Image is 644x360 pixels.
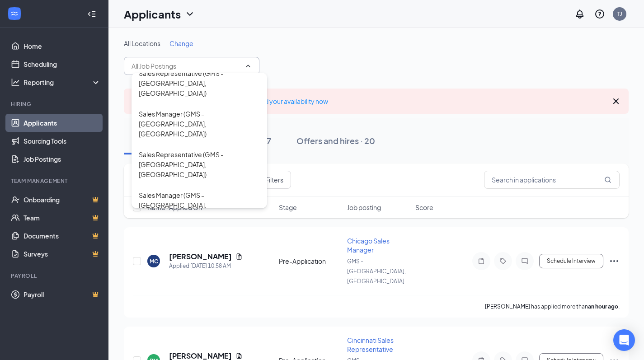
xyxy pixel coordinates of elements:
[11,177,99,185] div: Team Management
[87,9,96,19] svg: Collapse
[594,9,605,19] svg: QuestionInfo
[617,10,622,18] div: TJ
[588,303,618,310] b: an hour ago
[415,203,433,212] span: Score
[613,329,635,351] div: Open Intercom Messenger
[484,171,620,189] input: Search in applications
[611,96,621,107] svg: Cross
[11,272,99,280] div: Payroll
[139,109,260,139] div: Sales Manager (GMS - [GEOGRAPHIC_DATA], [GEOGRAPHIC_DATA])
[11,100,99,108] div: Hiring
[485,303,620,310] p: [PERSON_NAME] has applied more than .
[347,237,390,254] span: Chicago Sales Manager
[169,39,193,47] span: Change
[296,135,375,146] div: Offers and hires · 20
[24,245,101,263] a: SurveysCrown
[498,257,508,265] svg: Tag
[24,55,101,73] a: Scheduling
[24,227,101,245] a: DocumentsCrown
[24,285,101,304] a: PayrollCrown
[24,78,101,87] div: Reporting
[24,191,101,209] a: OnboardingCrown
[519,257,530,265] svg: ChatInactive
[124,6,181,22] h1: Applicants
[244,62,252,70] svg: ChevronUp
[184,9,195,19] svg: ChevronDown
[245,171,291,189] button: Filter Filters
[24,132,101,150] a: Sourcing Tools
[347,336,394,353] span: Cincinnati Sales Representative
[139,68,260,98] div: Sales Representative (GMS - [GEOGRAPHIC_DATA], [GEOGRAPHIC_DATA])
[24,37,101,55] a: Home
[24,209,101,227] a: TeamCrown
[139,190,260,220] div: Sales Manager (GMS - [GEOGRAPHIC_DATA], [GEOGRAPHIC_DATA])
[279,203,297,212] span: Stage
[347,203,381,212] span: Job posting
[11,78,20,87] svg: Analysis
[256,97,328,105] a: Add your availability now
[139,150,260,179] div: Sales Representative (GMS - [GEOGRAPHIC_DATA], [GEOGRAPHIC_DATA])
[132,61,241,71] input: All Job Postings
[347,258,406,285] span: GMS - [GEOGRAPHIC_DATA], [GEOGRAPHIC_DATA]
[10,9,19,18] svg: WorkstreamLogo
[235,253,243,260] svg: Document
[609,256,620,266] svg: Ellipses
[235,352,243,360] svg: Document
[150,257,158,265] div: MC
[539,254,603,268] button: Schedule Interview
[279,257,342,266] div: Pre-Application
[124,39,160,47] span: All Locations
[169,262,243,271] div: Applied [DATE] 10:58 AM
[169,252,232,262] h5: [PERSON_NAME]
[24,150,101,168] a: Job Postings
[24,114,101,132] a: Applicants
[574,9,585,19] svg: Notifications
[604,176,611,183] svg: MagnifyingGlass
[476,257,487,265] svg: Note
